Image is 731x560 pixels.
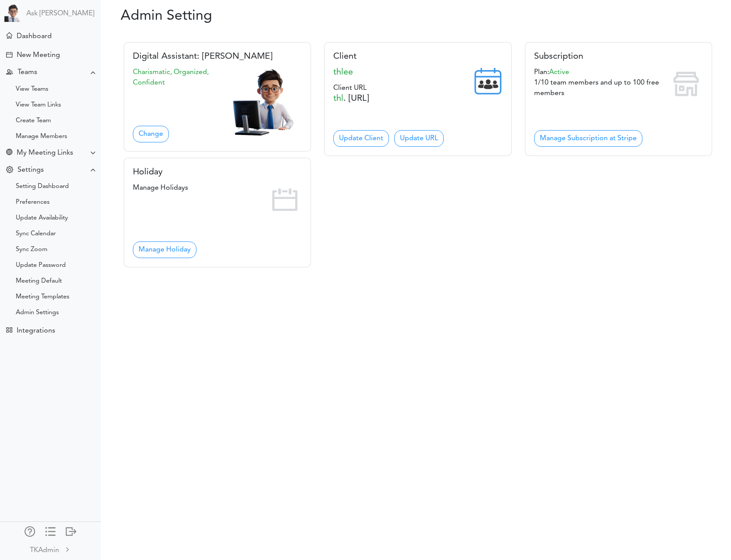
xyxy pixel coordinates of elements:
[333,51,502,62] h5: Client
[4,4,22,22] img: Powered by TEAMCAL AI
[534,130,642,147] a: Manage Subscription at Stripe
[268,183,302,216] img: schedule.png
[16,263,66,268] div: Update Password
[16,135,67,139] div: Manage Members
[16,248,47,252] div: Sync Zoom
[107,8,304,25] h2: Admin Setting
[17,327,55,335] div: Integrations
[17,51,60,60] div: New Meeting
[534,78,703,99] p: 1/10 team members and up to 100 free members
[25,526,35,535] div: Manage Members and Externals
[333,94,343,103] span: thl
[6,166,13,174] div: Change Settings
[525,43,712,156] div: Plan:
[6,52,12,58] div: Creating Meeting
[45,526,56,535] div: Show only icons
[16,216,68,220] div: Update Availability
[669,67,703,101] img: subscription.png
[1,539,100,559] a: TKAdmin
[66,526,76,535] div: Log out
[6,32,12,39] div: Home
[6,149,12,157] div: Share Meeting Link
[232,67,302,137] img: Ray.png
[333,130,389,147] a: Update Client
[6,327,12,333] div: TEAMCAL AI Workflow Apps
[17,32,52,41] div: Dashboard
[333,93,502,104] h5: . [URL]
[16,279,62,284] div: Meeting Default
[333,67,502,78] h5: thlee
[133,126,169,142] a: Change
[45,526,56,539] a: Change side menu
[30,545,59,556] div: TKAdmin
[324,43,511,156] div: Client URL
[17,149,73,157] div: My Meeting Links
[16,119,51,123] div: Create Team
[133,167,302,177] h5: Holiday
[549,69,569,76] span: Days remaining:
[16,200,50,205] div: Preferences
[474,67,502,95] img: teamcalendar.png
[16,184,69,189] div: Setting Dashboard
[534,51,703,62] h5: Subscription
[124,158,310,267] div: Manage Holidays
[133,69,209,86] span: Charismatic, Organized, Confident
[16,311,59,315] div: Admin Settings
[394,130,444,147] a: Update URL
[16,103,61,107] div: View Team Links
[16,87,48,92] div: View Teams
[16,232,56,236] div: Sync Calendar
[18,68,37,77] div: Teams
[133,51,302,62] h5: Digital Assistant: [PERSON_NAME]
[18,166,44,174] div: Settings
[16,295,69,299] div: Meeting Templates
[26,10,94,18] a: Ask [PERSON_NAME]
[133,241,196,258] a: Manage Holiday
